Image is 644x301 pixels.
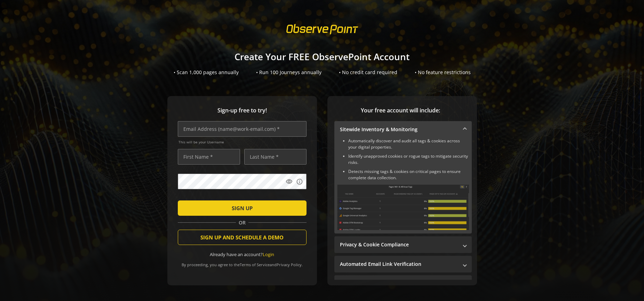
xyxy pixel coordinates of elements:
input: Email Address (name@work-email.com) * [178,121,307,137]
mat-expansion-panel-header: Privacy & Cookie Compliance [334,236,472,253]
button: SIGN UP AND SCHEDULE A DEMO [178,230,307,245]
button: SIGN UP [178,200,307,216]
span: Sign-up free to try! [178,106,307,114]
input: Last Name * [244,149,307,165]
div: • Scan 1,000 pages annually [174,69,239,76]
mat-icon: visibility [286,178,293,185]
div: • No credit card required [339,69,397,76]
a: Terms of Service [240,262,270,267]
div: Sitewide Inventory & Monitoring [334,138,472,233]
mat-icon: info [296,178,303,185]
li: Detects missing tags & cookies on critical pages to ensure complete data collection. [348,168,469,181]
span: SIGN UP [232,202,253,214]
div: Already have an account? [178,251,307,258]
img: Sitewide Inventory & Monitoring [337,184,469,230]
a: Privacy Policy [277,262,302,267]
li: Automatically discover and audit all tags & cookies across your digital properties. [348,138,469,150]
span: OR [236,219,248,226]
mat-panel-title: Privacy & Cookie Compliance [340,241,458,248]
mat-expansion-panel-header: Performance Monitoring with Web Vitals [334,275,472,292]
mat-expansion-panel-header: Automated Email Link Verification [334,256,472,272]
span: This will be your Username [178,140,307,144]
mat-expansion-panel-header: Sitewide Inventory & Monitoring [334,121,472,138]
div: • No feature restrictions [415,69,471,76]
div: • Run 100 Journeys annually [256,69,321,76]
a: Login [263,251,274,258]
li: Identify unapproved cookies or rogue tags to mitigate security risks. [348,153,469,166]
span: Your free account will include: [334,106,467,114]
mat-panel-title: Sitewide Inventory & Monitoring [340,126,458,133]
div: By proceeding, you agree to the and . [178,258,307,267]
mat-panel-title: Automated Email Link Verification [340,261,458,268]
span: SIGN UP AND SCHEDULE A DEMO [200,231,284,244]
input: First Name * [178,149,240,165]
